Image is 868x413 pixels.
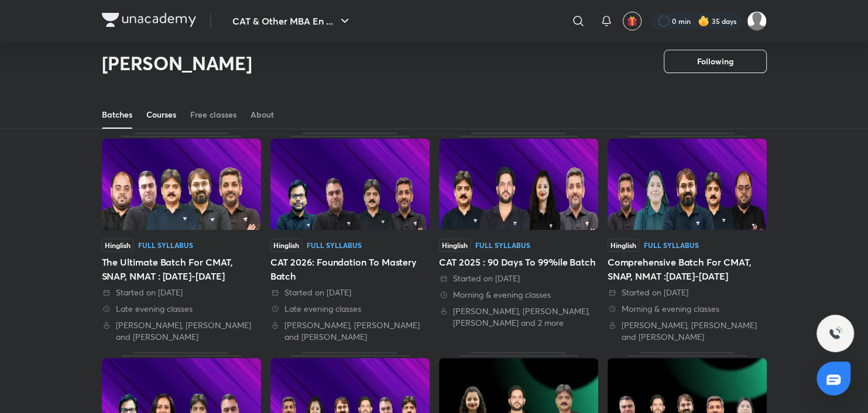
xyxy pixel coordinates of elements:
div: Morning & evening classes [439,289,598,301]
img: Thumbnail [608,139,767,230]
div: Late evening classes [102,303,261,315]
div: Started on 18 Aug 2025 [608,287,767,298]
div: Full Syllabus [644,242,699,249]
span: Hinglish [102,239,133,252]
div: CAT 2026: Foundation To Mastery Batch [270,255,430,283]
div: Late evening classes [270,303,430,315]
div: Full Syllabus [475,242,530,249]
a: Company Logo [102,13,196,30]
span: Hinglish [439,239,471,252]
img: Thumbnail [102,139,261,230]
div: Morning & evening classes [608,303,767,315]
div: Started on 23 Sep 2025 [102,287,261,298]
div: Lokesh Agarwal, Deepika Awasthi and Ronakkumar Shah [608,319,767,343]
a: Free classes [190,101,236,129]
div: About [251,109,274,121]
button: Following [664,50,767,73]
a: About [251,101,274,129]
img: avatar [627,16,637,26]
img: Abhishek gupta [747,11,767,31]
div: Courses [146,109,176,121]
div: The Ultimate Batch For CMAT, SNAP, NMAT : 2025-2026 [102,133,261,343]
span: Hinglish [270,239,302,252]
div: The Ultimate Batch For CMAT, SNAP, NMAT : [DATE]-[DATE] [102,255,261,283]
img: Company Logo [102,13,196,27]
div: Comprehensive Batch For CMAT, SNAP, NMAT :[DATE]-[DATE] [608,255,767,283]
a: Courses [146,101,176,129]
div: Started on 31 Aug 2025 [439,273,598,284]
div: CAT 2026: Foundation To Mastery Batch [270,133,430,343]
div: Started on 2 Sep 2025 [270,287,430,298]
div: Batches [102,109,132,121]
img: streak [698,15,709,27]
a: Batches [102,101,132,129]
img: ttu [828,326,842,340]
img: Thumbnail [270,139,430,230]
div: Lokesh Agarwal, Ravi Kumar, Saral Nashier and 2 more [439,305,598,329]
div: Lokesh Agarwal, Amiya Kumar and Amit Deepak Rohra [270,319,430,343]
button: CAT & Other MBA En ... [225,9,359,33]
span: Following [697,56,733,67]
div: CAT 2025 : 90 Days To 99%ile Batch [439,255,598,269]
h2: [PERSON_NAME] [102,51,252,75]
div: Free classes [190,109,236,121]
div: Comprehensive Batch For CMAT, SNAP, NMAT :2025-2026 [608,133,767,343]
img: Thumbnail [439,139,598,230]
span: Hinglish [608,239,639,252]
div: Full Syllabus [307,242,362,249]
div: Lokesh Agarwal, Ronakkumar Shah and Amit Deepak Rohra [102,319,261,343]
div: Full Syllabus [138,242,193,249]
button: avatar [623,12,641,30]
div: CAT 2025 : 90 Days To 99%ile Batch [439,133,598,343]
